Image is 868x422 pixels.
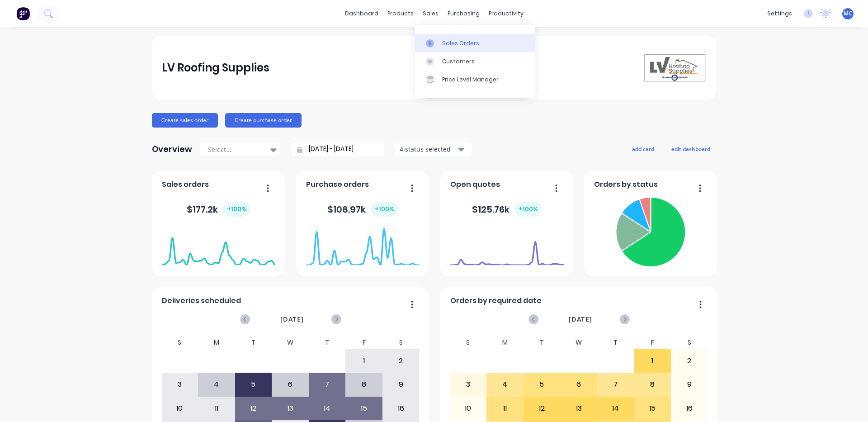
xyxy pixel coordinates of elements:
div: 10 [162,397,198,420]
div: 4 [487,373,523,396]
div: 3 [162,373,198,396]
div: Sales Orders [442,39,479,47]
span: [DATE] [280,314,304,324]
a: Customers [415,52,535,71]
a: Sales Orders [415,34,535,52]
div: productivity [484,7,528,20]
button: Create purchase order [225,113,302,128]
div: Overview [152,140,192,158]
div: 14 [309,397,345,420]
img: LV Roofing Supplies [643,53,706,82]
button: edit dashboard [665,143,716,155]
div: 2 [383,350,419,372]
div: F [634,336,671,349]
div: 11 [198,397,235,420]
div: $ 108.97k [327,202,398,217]
span: Open quotes [450,179,500,190]
div: 4 [198,373,235,396]
div: 5 [524,373,560,396]
span: Orders by status [594,179,658,190]
button: add card [626,143,660,155]
div: Price Level Manager [442,76,499,84]
div: purchasing [443,7,484,20]
div: 12 [524,397,560,420]
div: 1 [634,350,670,372]
span: [DATE] [569,314,592,324]
div: 9 [671,373,708,396]
div: 8 [346,373,382,396]
div: W [560,336,597,349]
div: 6 [561,373,597,396]
div: 16 [383,397,419,420]
div: F [345,336,382,349]
div: sales [418,7,443,20]
div: + 100 % [223,202,250,217]
div: 7 [598,373,634,396]
span: Sales orders [162,179,209,190]
div: 11 [487,397,523,420]
div: 8 [634,373,670,396]
div: $ 177.2k [187,202,250,217]
span: Orders by required date [450,295,542,306]
div: 15 [634,397,670,420]
div: M [198,336,235,349]
div: 15 [346,397,382,420]
div: 9 [383,373,419,396]
div: + 100 % [515,202,542,217]
button: Create sales order [152,113,218,128]
span: MC [844,9,852,18]
div: 7 [309,373,345,396]
div: S [450,336,487,349]
div: $ 125.76k [472,202,542,217]
div: 10 [450,397,486,420]
div: 6 [272,373,308,396]
div: M [486,336,524,349]
div: + 100 % [371,202,398,217]
div: 3 [450,373,486,396]
div: T [597,336,634,349]
div: 16 [671,397,708,420]
div: 4 status selected [400,144,457,154]
div: 14 [598,397,634,420]
div: 12 [236,397,272,420]
div: products [383,7,418,20]
div: W [272,336,309,349]
div: S [161,336,198,349]
div: 2 [671,350,708,372]
img: Factory [16,7,30,20]
div: LV Roofing Supplies [162,59,269,77]
div: S [671,336,708,349]
a: Price Level Manager [415,71,535,89]
button: 4 status selected [395,142,472,156]
div: settings [763,7,797,20]
span: Purchase orders [306,179,369,190]
div: T [235,336,272,349]
div: T [309,336,346,349]
div: Customers [442,57,475,66]
div: S [382,336,420,349]
a: dashboard [340,7,383,20]
div: T [524,336,561,349]
div: 5 [236,373,272,396]
div: 1 [346,350,382,372]
div: 13 [561,397,597,420]
div: 13 [272,397,308,420]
